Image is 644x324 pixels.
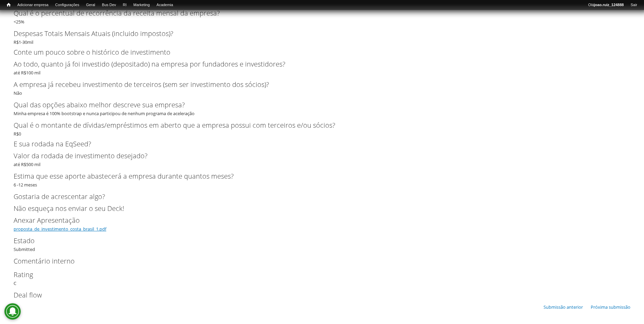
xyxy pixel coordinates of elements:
a: Adicionar empresa [14,2,52,8]
strong: joao.ruiz_124888 [594,3,624,7]
label: Qual das opções abaixo melhor descreve sua empresa? [14,100,619,110]
a: Olájoao.ruiz_124888 [585,2,627,8]
div: C [14,270,630,287]
a: proposta_de_investimento_costa_brasil_1.pdf [14,226,106,232]
label: A empresa já recebeu investimento de terceiros (sem ser investimento dos sócios)? [14,79,619,90]
label: Valor da rodada de investimento desejado? [14,151,619,161]
label: Rating [14,270,619,280]
label: Estado [14,236,619,246]
label: Estima que esse aporte abastecerá a empresa durante quantos meses? [14,171,619,181]
label: Anexar Apresentação [14,215,619,226]
div: Não [14,79,630,96]
a: Início [3,2,14,8]
a: Bus Dev [98,2,119,8]
label: Deal flow [14,290,619,300]
a: RI [119,2,130,8]
div: Minha empresa é 100% bootstrap e nunca participou de nenhum programa de aceleração [14,100,630,117]
label: Qual é o percentual de recorrência da receita mensal da empresa? [14,8,619,18]
span: Início [7,2,11,7]
h2: Conte um pouco sobre o histórico de investimento [14,49,630,56]
label: Ao todo, quanto já foi investido (depositado) na empresa por fundadores e investidores? [14,59,619,69]
div: R$0 [14,120,630,137]
label: Despesas Totais Mensais Atuais (incluido impostos)? [14,29,619,39]
div: Submitted [14,236,630,253]
div: R$1-30mil [14,29,630,46]
div: 6 -12 meses [14,171,630,188]
a: Academia [153,2,177,8]
a: Submissão anterior [544,304,583,310]
a: Geral [82,2,98,8]
a: Configurações [52,2,83,8]
div: até R$500 mil [14,151,630,168]
div: <25% [14,8,630,25]
a: Marketing [130,2,153,8]
a: Sair [627,2,641,8]
label: Comentário interno [14,256,619,266]
a: Próxima submissão [591,304,630,310]
label: Qual é o montante de dívidas/empréstimos em aberto que a empresa possui com terceiros e/ou sócios? [14,120,619,130]
label: Gostaria de acrescentar algo? [14,192,619,202]
h2: E sua rodada na EqSeed? [14,141,630,147]
h2: Não esqueça nos enviar o seu Deck! [14,205,630,212]
div: até R$100 mil [14,59,630,76]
